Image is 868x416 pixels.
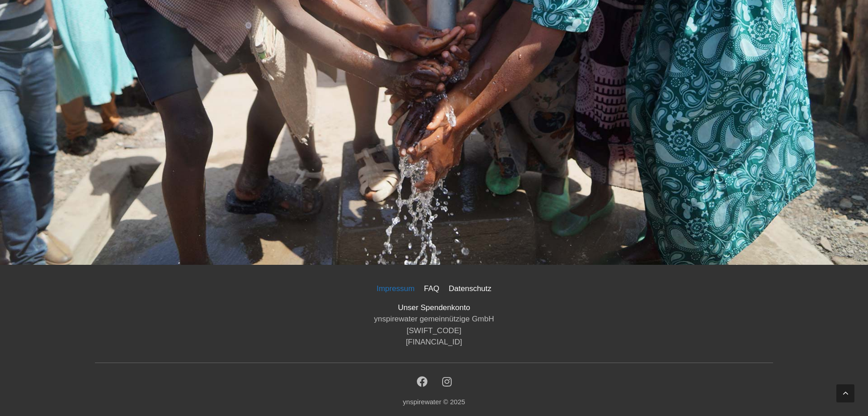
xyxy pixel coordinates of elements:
[420,281,443,296] a: FAQ
[95,313,773,325] div: ynspirewater gemeinnützige GmbH
[95,302,773,314] div: Unser Spendenkonto
[95,325,773,337] div: [SWIFT_CODE]
[836,384,854,402] a: Nach oben scrollen
[95,397,773,407] div: ynspirewater © 2025
[445,281,495,296] a: Datenschutz
[417,376,428,388] a: Facebook
[373,281,418,296] a: Impressum
[95,336,773,348] div: [FINANCIAL_ID]
[442,376,452,388] a: Instagram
